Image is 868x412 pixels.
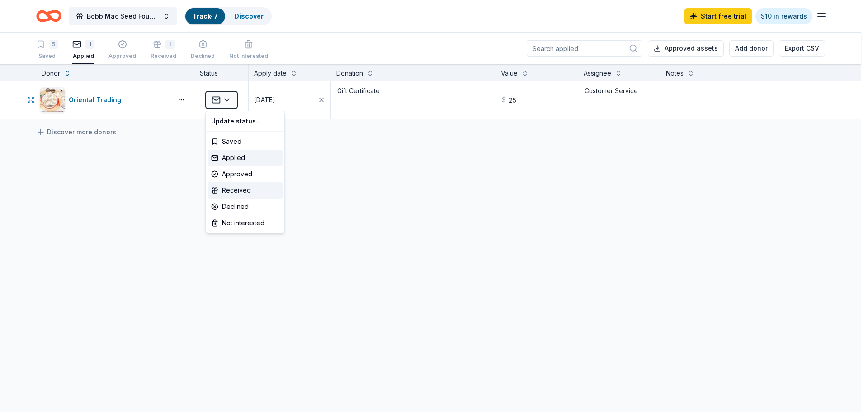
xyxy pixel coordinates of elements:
[208,133,283,150] div: Saved
[208,199,283,215] div: Declined
[208,182,283,199] div: Received
[208,113,283,129] div: Update status...
[208,150,283,166] div: Applied
[208,166,283,182] div: Approved
[208,215,283,231] div: Not interested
